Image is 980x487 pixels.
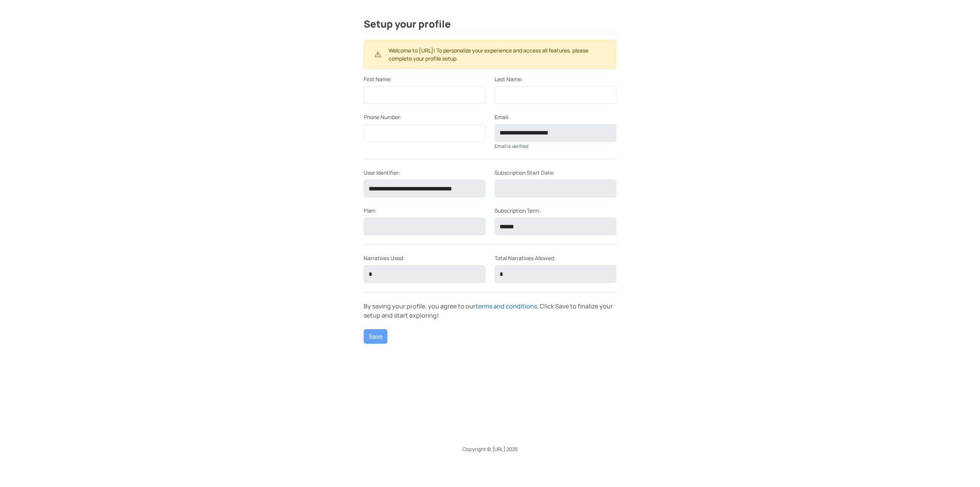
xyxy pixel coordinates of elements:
[462,446,518,453] span: Copyright © [URL] 2025
[364,75,392,83] label: First Name:
[495,254,555,262] label: Total Narratives Allowed:
[495,75,523,83] label: Last Name:
[364,254,405,262] label: Narratives Used:
[364,18,616,34] h2: Setup your profile
[495,207,541,215] label: Subscription Term:
[475,302,537,310] a: terms and conditions
[364,207,376,215] label: Plan:
[364,113,402,121] label: Phone Number:
[495,113,509,121] label: Email:
[495,143,528,149] small: Email is verified
[364,169,400,177] label: User Identifier:
[359,302,621,320] div: By saving your profile, you agree to our . Click Save to finalize your setup and start exploring!
[364,40,616,69] div: Welcome to [URL]! To personalize your experience and access all features, please complete your pr...
[495,169,555,177] label: Subscription Start Date:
